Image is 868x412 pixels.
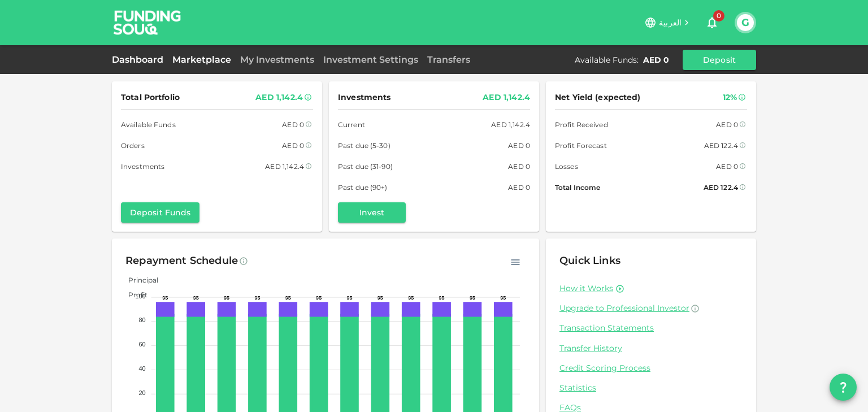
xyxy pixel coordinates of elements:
[559,303,743,314] a: Upgrade to Professional Investor
[138,365,145,372] tspan: 40
[716,119,738,131] div: AED 0
[508,140,530,151] div: AED 0
[138,389,145,396] tspan: 20
[338,202,406,223] button: Invest
[559,343,743,354] a: Transfer History
[491,119,530,131] div: AED 1,142.4
[125,252,238,270] div: Repayment Schedule
[121,202,199,223] button: Deposit Funds
[704,181,738,193] div: AED 122.4
[643,54,669,66] div: AED 0
[713,10,724,21] span: 0
[723,90,737,105] div: 12%
[121,90,180,105] span: Total Portfolio
[138,316,145,323] tspan: 80
[559,363,743,374] a: Credit Scoring Process
[559,254,620,267] span: Quick Links
[716,161,738,172] div: AED 0
[737,14,754,31] button: G
[423,54,475,65] a: Transfers
[555,140,607,151] span: Profit Forecast
[338,161,393,172] span: Past due (31-90)
[121,161,164,172] span: Investments
[120,276,158,284] span: Principal
[120,290,147,299] span: Profit
[555,119,608,131] span: Profit Received
[559,383,743,393] a: Statistics
[575,54,639,66] div: Available Funds :
[701,11,723,34] button: 0
[555,181,600,193] span: Total Income
[704,140,738,151] div: AED 122.4
[559,283,613,294] a: How it Works
[112,54,168,65] a: Dashboard
[338,119,365,131] span: Current
[559,323,743,333] a: Transaction Statements
[683,50,756,70] button: Deposit
[338,90,390,105] span: Investments
[508,181,530,193] div: AED 0
[168,54,236,65] a: Marketplace
[282,119,304,131] div: AED 0
[265,161,304,172] div: AED 1,142.4
[255,90,303,105] div: AED 1,142.4
[555,90,641,105] span: Net Yield (expected)
[559,303,689,313] span: Upgrade to Professional Investor
[282,140,304,151] div: AED 0
[483,90,530,105] div: AED 1,142.4
[555,161,578,172] span: Losses
[138,341,145,348] tspan: 60
[508,161,530,172] div: AED 0
[338,181,388,193] span: Past due (90+)
[830,374,857,401] button: question
[659,18,682,28] span: العربية
[338,140,390,151] span: Past due (5-30)
[236,54,319,65] a: My Investments
[121,140,145,151] span: Orders
[135,293,145,300] tspan: 100
[121,119,176,131] span: Available Funds
[319,54,423,65] a: Investment Settings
